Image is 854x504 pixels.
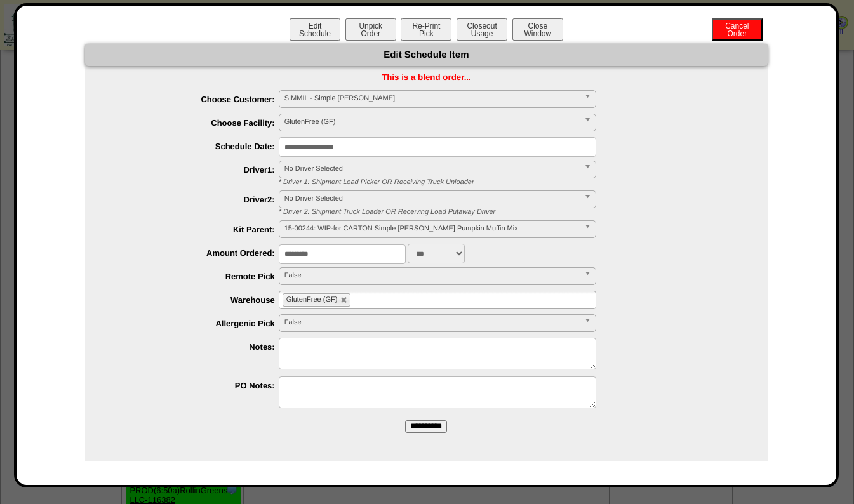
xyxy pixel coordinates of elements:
[284,114,579,129] span: GlutenFree (GF)
[110,342,279,352] label: Notes:
[110,295,279,305] label: Warehouse
[110,142,279,151] label: Schedule Date:
[284,191,579,206] span: No Driver Selected
[110,118,279,128] label: Choose Facility:
[284,221,579,236] span: 15-00244: WIP-for CARTON Simple [PERSON_NAME] Pumpkin Muffin Mix
[284,315,579,330] span: False
[286,296,338,303] span: GlutenFree (GF)
[290,18,340,41] button: EditSchedule
[110,319,279,328] label: Allergenic Pick
[269,178,768,186] div: * Driver 1: Shipment Load Picker OR Receiving Truck Unloader
[712,18,763,41] button: CancelOrder
[110,195,279,204] label: Driver2:
[511,29,564,38] a: CloseWindow
[284,268,579,283] span: False
[269,208,768,216] div: * Driver 2: Shipment Truck Loader OR Receiving Load Putaway Driver
[85,72,768,82] div: This is a blend order...
[457,18,507,41] button: CloseoutUsage
[110,165,279,175] label: Driver1:
[110,225,279,234] label: Kit Parent:
[110,95,279,104] label: Choose Customer:
[85,44,768,66] div: Edit Schedule Item
[512,18,563,41] button: CloseWindow
[110,381,279,390] label: PO Notes:
[401,18,451,41] button: Re-PrintPick
[284,161,579,176] span: No Driver Selected
[284,91,579,106] span: SIMMIL - Simple [PERSON_NAME]
[345,18,396,41] button: UnpickOrder
[110,248,279,258] label: Amount Ordered:
[110,272,279,281] label: Remote Pick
